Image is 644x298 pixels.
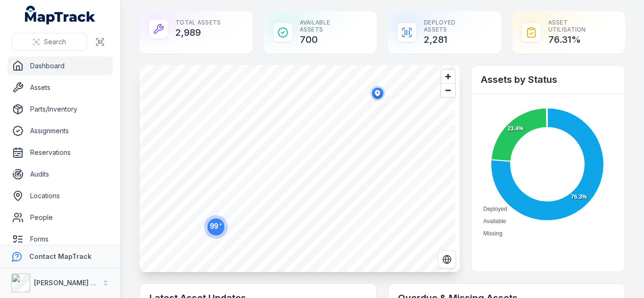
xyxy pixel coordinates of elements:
[483,206,507,212] span: Deployed
[8,186,113,205] a: Locations
[441,70,455,83] button: Zoom in
[29,252,91,260] strong: Contact MapTrack
[8,143,113,162] a: Reservations
[11,33,87,51] button: Search
[25,6,96,24] a: MapTrack
[481,73,615,86] h2: Assets by Status
[210,222,222,230] text: 99
[438,250,456,268] button: Switch to Satellite View
[8,165,113,184] a: Audits
[8,121,113,140] a: Assignments
[8,78,113,97] a: Assets
[44,37,66,47] span: Search
[483,218,506,225] span: Available
[8,56,113,75] a: Dashboard
[8,208,113,227] a: People
[441,83,455,97] button: Zoom out
[34,279,99,287] strong: [PERSON_NAME] Air
[219,222,222,227] tspan: +
[8,230,113,249] a: Forms
[483,230,503,237] span: Missing
[140,65,455,272] canvas: Map
[8,100,113,119] a: Parts/Inventory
